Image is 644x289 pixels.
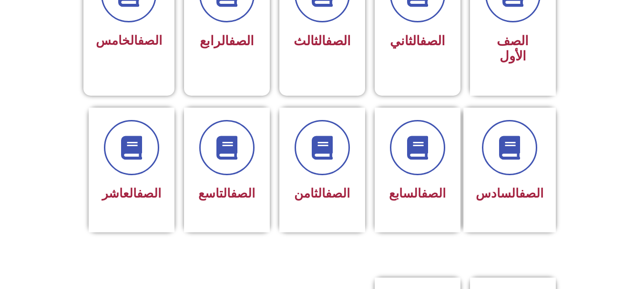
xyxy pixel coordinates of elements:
[200,33,254,49] span: الرابع
[420,33,445,49] a: الصف
[326,186,350,200] a: الصف
[389,186,446,200] span: السابع
[294,186,350,200] span: الثامن
[390,33,445,49] span: الثاني
[96,33,162,48] span: الخامس
[326,33,351,49] a: الصف
[138,33,162,48] a: الصف
[198,186,255,200] span: التاسع
[102,186,161,200] span: العاشر
[137,186,161,200] a: الصف
[229,33,254,49] a: الصف
[519,186,543,200] a: الصف
[294,33,351,49] span: الثالث
[421,186,446,200] a: الصف
[231,186,255,200] a: الصف
[497,33,529,64] span: الصف الأول
[476,186,543,200] span: السادس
